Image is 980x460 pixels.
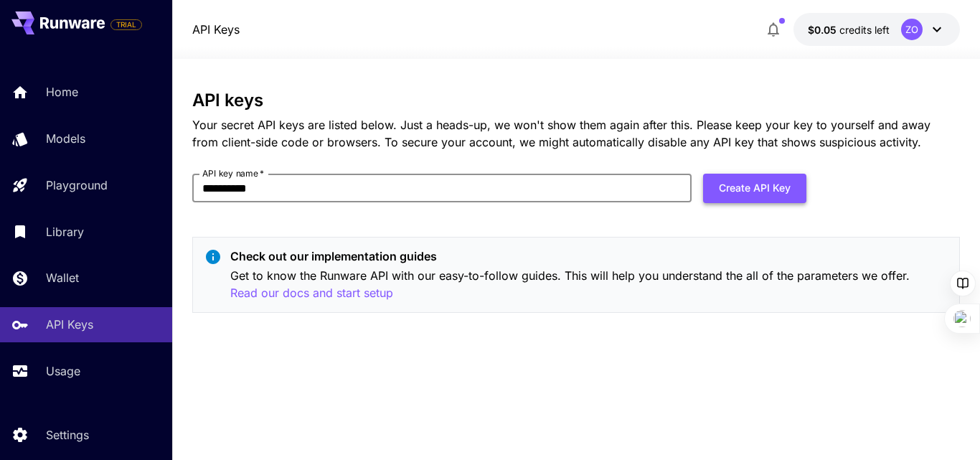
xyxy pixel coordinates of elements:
button: $0.05ZO [793,13,960,46]
p: Models [46,130,85,147]
p: Usage [46,362,80,380]
span: TRIAL [111,19,141,30]
h3: API keys [192,90,960,111]
button: Read our docs and start setup [230,284,393,302]
p: Wallet [46,269,79,286]
p: Home [46,83,78,100]
label: API key name [202,167,264,179]
div: ZO [901,19,923,40]
span: $0.05 [808,24,839,36]
p: Library [46,223,84,240]
span: credits left [839,24,890,36]
p: Check out our implementation guides [230,248,948,265]
p: Your secret API keys are listed below. Just a heads-up, we won't show them again after this. Plea... [192,116,960,151]
p: Settings [46,426,89,443]
button: Create API Key [703,174,806,203]
nav: breadcrumb [192,21,240,38]
p: API Keys [46,316,93,333]
iframe: Chat Widget [908,391,980,460]
p: Get to know the Runware API with our easy-to-follow guides. This will help you understand the all... [230,267,948,302]
a: API Keys [192,21,240,38]
span: Add your payment card to enable full platform functionality. [110,16,142,33]
p: Playground [46,177,108,194]
div: $0.05 [808,22,890,37]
